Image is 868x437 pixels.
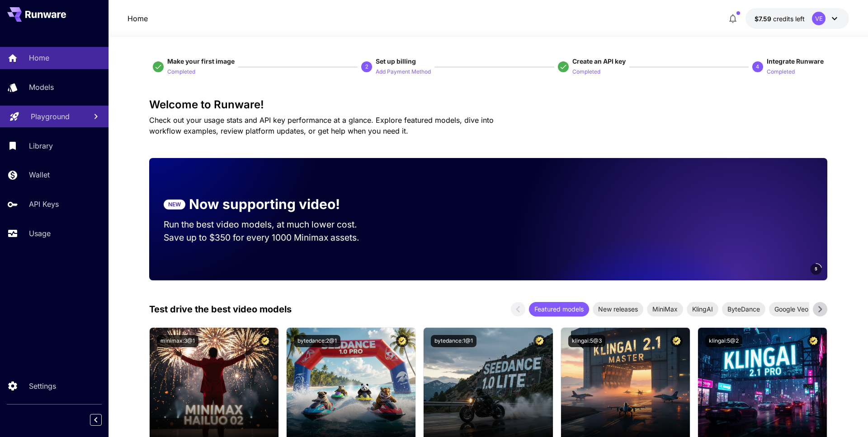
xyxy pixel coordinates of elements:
div: MiniMax [647,302,683,316]
p: Usage [29,228,51,239]
span: KlingAI [687,304,718,314]
div: Google Veo [769,302,814,316]
button: klingai:5@3 [568,335,605,347]
p: NEW [168,200,181,209]
p: API Keys [29,199,59,209]
div: Featured models [529,302,589,316]
p: Completed [572,68,600,76]
p: Models [29,82,54,93]
button: Completed [167,66,195,77]
span: Create an API key [572,57,626,65]
div: ByteDance [722,302,765,316]
p: Library [29,140,53,151]
p: Wallet [29,169,50,180]
button: Certified Model – Vetted for best performance and includes a commercial license. [396,335,408,347]
p: Add Payment Method [376,68,431,76]
span: Integrate Runware [767,57,824,65]
p: Settings [29,381,56,391]
div: New releases [593,302,643,316]
span: credits left [773,15,805,23]
span: Make your first image [167,57,235,65]
span: 5 [815,265,817,272]
button: Certified Model – Vetted for best performance and includes a commercial license. [259,335,271,347]
p: Home [29,52,49,63]
p: Now supporting video! [189,194,340,214]
p: 4 [756,63,759,71]
div: VE [812,12,826,25]
span: Set up billing [376,57,416,65]
button: Completed [572,66,600,77]
span: ByteDance [722,304,765,314]
span: MiniMax [647,304,683,314]
span: Google Veo [769,304,814,314]
span: $7.59 [755,15,773,23]
span: Check out your usage stats and API key performance at a glance. Explore featured models, dive int... [149,116,494,135]
button: bytedance:2@1 [294,335,340,347]
span: New releases [593,304,643,314]
h3: Welcome to Runware! [149,98,827,111]
button: minimax:3@1 [157,335,198,347]
span: Featured models [529,304,589,314]
div: KlingAI [687,302,718,316]
p: Test drive the best video models [149,302,292,316]
p: Playground [31,111,70,122]
button: klingai:5@2 [705,335,742,347]
button: Certified Model – Vetted for best performance and includes a commercial license. [670,335,683,347]
button: Certified Model – Vetted for best performance and includes a commercial license. [807,335,820,347]
button: Certified Model – Vetted for best performance and includes a commercial license. [533,335,546,347]
button: bytedance:1@1 [431,335,476,347]
div: $7.5924 [755,14,805,23]
button: Completed [767,66,795,77]
p: Run the best video models, at much lower cost. [164,218,374,231]
div: Collapse sidebar [97,412,108,428]
a: Home [127,13,148,24]
p: Completed [167,68,195,76]
p: 2 [365,63,368,71]
nav: breadcrumb [127,13,148,24]
p: Save up to $350 for every 1000 Minimax assets. [164,231,374,244]
button: Collapse sidebar [90,414,102,426]
button: $7.5924VE [745,8,849,29]
button: Add Payment Method [376,66,431,77]
p: Completed [767,68,795,76]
